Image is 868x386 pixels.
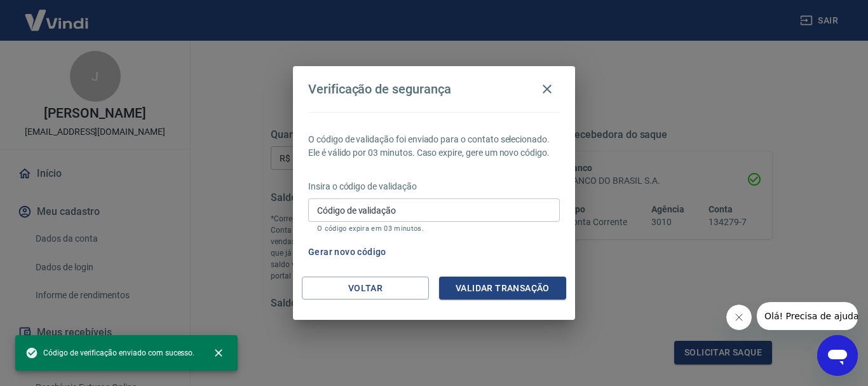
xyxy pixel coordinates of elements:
button: Validar transação [439,277,566,300]
button: Voltar [302,277,429,300]
iframe: Mensagem da empresa [757,302,858,330]
h4: Verificação de segurança [308,81,451,97]
span: Código de verificação enviado com sucesso. [25,347,194,359]
iframe: Fechar mensagem [726,305,752,330]
p: O código de validação foi enviado para o contato selecionado. Ele é válido por 03 minutos. Caso e... [308,133,560,160]
button: Gerar novo código [303,240,391,264]
p: O código expira em 03 minutos. [317,224,551,233]
span: Olá! Precisa de ajuda? [8,9,107,19]
p: Insira o código de validação [308,180,560,193]
iframe: Botão para abrir a janela de mensagens [817,335,858,376]
button: close [205,339,233,367]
